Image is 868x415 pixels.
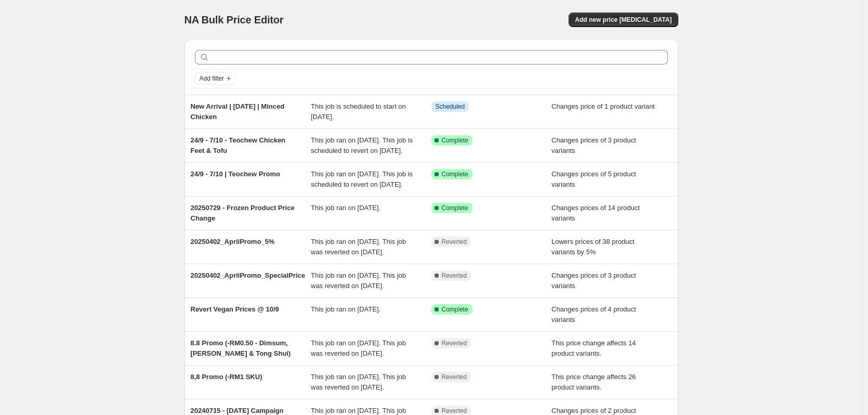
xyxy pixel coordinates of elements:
[551,238,635,256] span: Lowers prices of 38 product variants by 5%
[311,305,380,313] span: This job ran on [DATE].
[311,204,380,212] span: This job ran on [DATE].
[569,12,678,27] button: Add new price [MEDICAL_DATA]
[551,373,636,391] span: This price change affects 26 product variants.
[551,136,636,154] span: Changes prices of 3 product variants
[442,204,468,212] span: Complete
[442,305,468,314] span: Complete
[551,305,636,323] span: Changes prices of 4 product variants
[191,170,280,178] span: 24/9 - 7/10 | Teochew Promo
[551,339,636,357] span: This price change affects 14 product variants.
[575,16,672,24] span: Add new price [MEDICAL_DATA]
[311,136,413,154] span: This job ran on [DATE]. This job is scheduled to revert on [DATE].
[200,74,224,83] span: Add filter
[185,14,284,25] span: NA Bulk Price Editor
[436,102,465,111] span: Scheduled
[191,102,285,121] span: New Arrival | [DATE] | Minced Chicken
[442,136,468,145] span: Complete
[191,204,295,222] span: 20250729 - Frozen Product Price Change
[311,238,406,256] span: This job ran on [DATE]. This job was reverted on [DATE].
[442,170,468,178] span: Complete
[551,271,636,290] span: Changes prices of 3 product variants
[195,72,236,85] button: Add filter
[191,271,305,279] span: 20250402_AprilPromo_SpecialPrice
[191,305,279,313] span: Revert Vegan Prices @ 10/9
[442,407,467,415] span: Reverted
[311,102,406,121] span: This job is scheduled to start on [DATE].
[191,238,275,245] span: 20250402_AprilPromo_5%
[191,136,286,154] span: 24/9 - 7/10 - Teochew Chicken Feet & Tofu
[191,373,262,381] span: 8,8 Promo (-RM1 SKU)
[311,271,406,290] span: This job ran on [DATE]. This job was reverted on [DATE].
[551,102,655,110] span: Changes price of 1 product variant
[551,204,640,222] span: Changes prices of 14 product variants
[442,271,467,280] span: Reverted
[311,339,406,357] span: This job ran on [DATE]. This job was reverted on [DATE].
[311,373,406,391] span: This job ran on [DATE]. This job was reverted on [DATE].
[442,339,467,347] span: Reverted
[442,238,467,246] span: Reverted
[311,170,413,188] span: This job ran on [DATE]. This job is scheduled to revert on [DATE].
[442,373,467,381] span: Reverted
[551,170,636,188] span: Changes prices of 5 product variants
[191,339,291,357] span: 8.8 Promo (-RM0.50 - Dimsum, [PERSON_NAME] & Tong Shui)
